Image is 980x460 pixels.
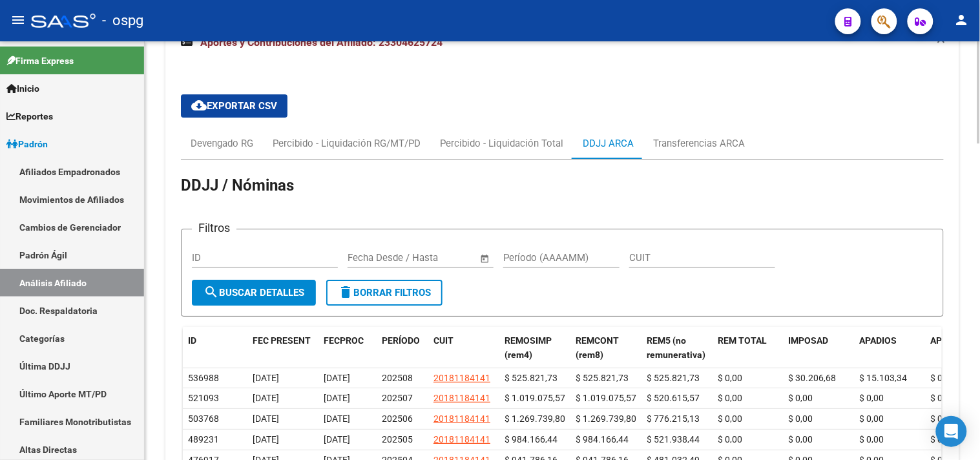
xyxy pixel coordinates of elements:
span: [DATE] [324,373,350,383]
datatable-header-cell: REMCONT (rem8) [570,327,641,370]
div: Transferencias ARCA [653,136,745,151]
span: Borrar Filtros [338,287,431,298]
div: Devengado RG [191,136,253,151]
span: $ 0,00 [931,413,955,424]
span: $ 30.206,68 [789,373,837,383]
span: DDJJ / Nóminas [181,176,294,194]
span: $ 525.821,73 [647,373,700,383]
datatable-header-cell: PERÍODO [377,327,428,370]
datatable-header-cell: APADIOS [855,327,926,370]
mat-icon: menu [10,12,26,28]
span: $ 1.269.739,80 [576,413,636,424]
div: Open Intercom Messenger [936,416,967,447]
button: Borrar Filtros [326,280,443,306]
span: REM TOTAL [718,335,767,346]
span: 489231 [188,434,219,444]
span: $ 525.821,73 [505,373,558,383]
span: 20181184141 [433,434,490,444]
span: $ 0,00 [718,413,742,424]
mat-icon: cloud_download [191,98,207,113]
button: Open calendar [478,251,493,266]
span: 202506 [382,413,413,424]
mat-expansion-panel-header: Aportes y Contribuciones del Afiliado: 23304625724 [165,22,959,63]
input: Fecha fin [412,252,474,264]
span: $ 0,00 [789,413,813,424]
button: Buscar Detalles [192,280,316,306]
span: [DATE] [253,373,279,383]
span: $ 0,00 [718,393,742,403]
span: FEC PRESENT [253,335,311,346]
mat-icon: search [203,284,219,300]
span: $ 525.821,73 [576,373,629,383]
span: $ 0,00 [860,393,884,403]
datatable-header-cell: REM TOTAL [713,327,784,370]
span: 20181184141 [433,373,490,383]
span: 503768 [188,413,219,424]
div: Percibido - Liquidación Total [440,136,563,151]
mat-icon: delete [338,284,353,300]
span: 202508 [382,373,413,383]
input: Fecha inicio [348,252,400,264]
span: $ 520.615,57 [647,393,700,403]
h3: Filtros [192,219,236,237]
span: $ 1.019.075,57 [505,393,565,403]
span: ID [188,335,196,346]
span: $ 776.215,13 [647,413,700,424]
span: $ 0,00 [718,373,742,383]
span: [DATE] [324,393,350,403]
span: 20181184141 [433,393,490,403]
span: [DATE] [253,393,279,403]
span: $ 1.019.075,57 [576,393,636,403]
span: REM5 (no remunerativa) [647,335,705,361]
span: Buscar Detalles [203,287,304,298]
span: APADIOS [860,335,897,346]
span: $ 1.269.739,80 [505,413,565,424]
span: [DATE] [324,413,350,424]
datatable-header-cell: FEC PRESENT [247,327,318,370]
div: DDJJ ARCA [583,136,634,151]
span: PERÍODO [382,335,420,346]
span: IMPOSAD [789,335,829,346]
span: Firma Express [6,54,74,68]
datatable-header-cell: REMOSIMP (rem4) [499,327,570,370]
span: $ 0,00 [931,393,955,403]
span: CUIT [433,335,454,346]
span: REMOSIMP (rem4) [505,335,552,361]
span: APO B SOC [931,335,977,346]
span: $ 0,00 [931,434,955,444]
span: 20181184141 [433,413,490,424]
span: 202505 [382,434,413,444]
span: 521093 [188,393,219,403]
span: [DATE] [324,434,350,444]
span: Inicio [6,81,39,96]
span: REMCONT (rem8) [576,335,619,361]
span: $ 521.938,44 [647,434,700,444]
span: [DATE] [253,413,279,424]
span: $ 984.166,44 [576,434,629,444]
mat-icon: person [954,12,970,28]
span: $ 0,00 [860,413,884,424]
span: $ 0,00 [860,434,884,444]
div: Percibido - Liquidación RG/MT/PD [273,136,421,151]
span: Reportes [6,109,53,123]
span: $ 984.166,44 [505,434,558,444]
datatable-header-cell: REM5 (no remunerativa) [641,327,713,370]
span: $ 0,00 [718,434,742,444]
span: FECPROC [324,335,364,346]
span: $ 15.103,34 [860,373,908,383]
span: $ 0,00 [789,434,813,444]
span: 202507 [382,393,413,403]
datatable-header-cell: FECPROC [318,327,377,370]
span: [DATE] [253,434,279,444]
datatable-header-cell: CUIT [428,327,499,370]
span: Exportar CSV [191,100,277,112]
button: Exportar CSV [181,94,287,118]
span: - ospg [102,6,143,35]
span: $ 0,00 [931,373,955,383]
datatable-header-cell: ID [183,327,247,370]
span: Aportes y Contribuciones del Afiliado: 23304625724 [200,36,443,48]
span: $ 0,00 [789,393,813,403]
span: Padrón [6,137,48,151]
datatable-header-cell: IMPOSAD [784,327,855,370]
span: 536988 [188,373,219,383]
